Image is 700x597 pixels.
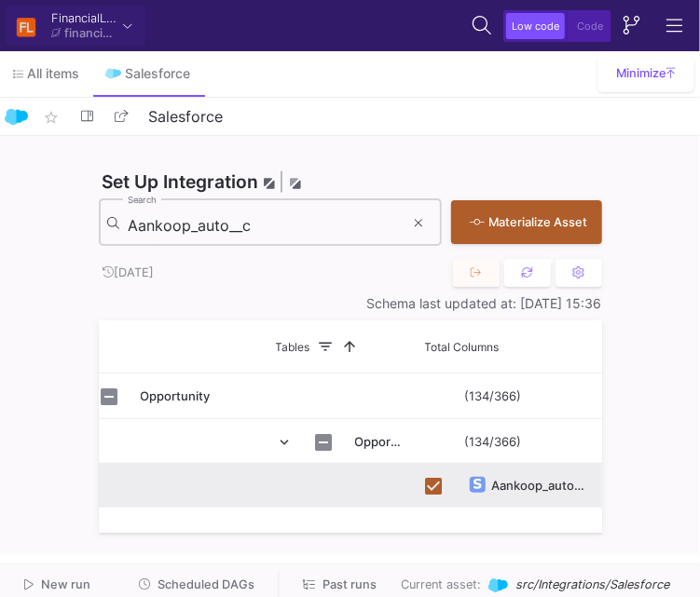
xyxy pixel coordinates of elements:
y42-source-table-renderer: Opportunity [355,434,425,449]
div: Salesforce [125,66,190,81]
div: financiallease [64,27,117,39]
div: Aankoop_auto__c [491,464,587,508]
span: Current asset: [401,576,481,593]
div: FinancialLease [51,12,117,24]
img: Logo [5,105,28,129]
div: Materialize Asset [470,213,574,231]
y42-import-column-renderer: (134/366) [465,434,522,449]
span: [DATE] [103,265,155,279]
span: Scheduled DAGs [158,577,254,591]
img: Salesforce [488,576,508,595]
span: Opportunity [141,374,254,418]
img: GqBB3sYz5Cjd0wdlerL82zSOkAwI3ybqdSLWwX09.png [12,12,40,40]
input: Search for Tables, Columns, etc. [128,216,405,235]
span: | [280,170,285,193]
div: Set Up Integration [99,169,602,196]
div: Press SPACE to select this row. [52,373,602,418]
div: Schema last updated at: [DATE] 15:36 [99,296,602,311]
y42-import-column-renderer: (134/366) [465,388,522,403]
span: src/Integrations/Salesforce [515,576,669,593]
button: Materialize Asset [451,200,602,244]
span: Tables [276,340,310,354]
span: Past runs [323,577,377,591]
button: Low code [506,13,565,39]
span: New run [41,577,90,591]
img: Tab icon [105,66,121,82]
span: All items [27,66,79,81]
div: Press SPACE to deselect this row. [52,463,602,508]
span: Low code [512,20,559,33]
span: Code [577,20,603,33]
button: FinancialLeasefinanciallease [6,6,145,46]
button: Code [571,13,609,39]
button: [DATE] [99,259,158,288]
mat-icon: star_border [40,106,62,129]
div: Press SPACE to select this row. [52,418,602,463]
span: Total Columns [425,340,500,354]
